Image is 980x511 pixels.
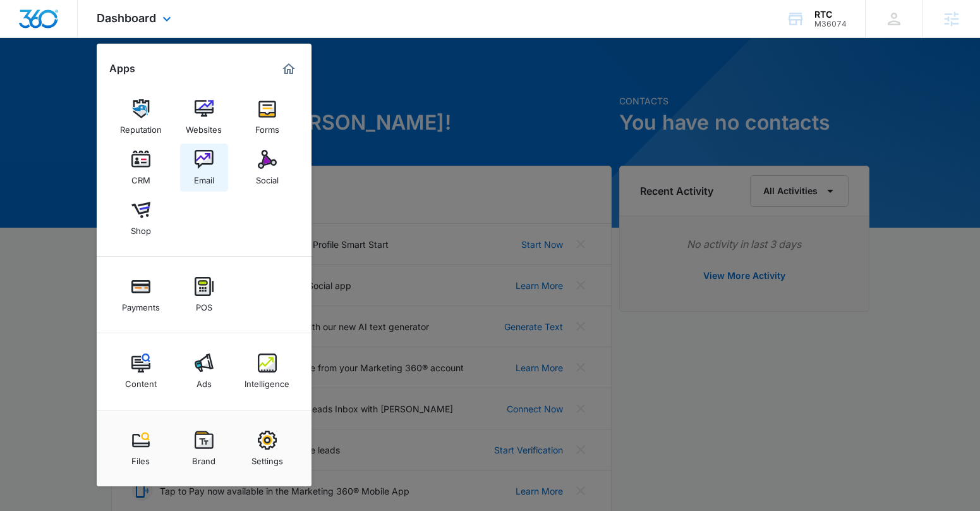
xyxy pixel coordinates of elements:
a: CRM [117,144,165,192]
a: Payments [117,271,165,319]
div: POS [196,296,212,312]
div: Reputation [120,118,162,135]
div: account id [814,20,847,28]
a: Forms [243,93,291,141]
div: CRM [131,169,150,185]
a: Files [117,424,165,472]
a: Reputation [117,93,165,141]
div: Settings [251,450,283,466]
a: POS [180,271,228,319]
div: account name [814,9,847,20]
a: Websites [180,93,228,141]
a: Content [117,347,165,395]
div: Brand [192,450,215,466]
a: Social [243,144,291,192]
div: Websites [186,118,222,135]
div: Social [256,169,279,185]
div: Files [131,450,150,466]
div: Forms [255,118,279,135]
div: Payments [122,296,160,312]
a: Settings [243,424,291,472]
span: Dashboard [97,11,156,25]
a: Ads [180,347,228,395]
a: Intelligence [243,347,291,395]
div: Shop [131,219,151,236]
a: Marketing 360® Dashboard [279,59,299,79]
div: Email [194,169,214,185]
h2: Apps [109,63,135,75]
a: Shop [117,194,165,242]
a: Email [180,144,228,192]
div: Intelligence [245,372,289,389]
a: Brand [180,424,228,472]
div: Ads [197,372,212,389]
div: Content [125,372,157,389]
